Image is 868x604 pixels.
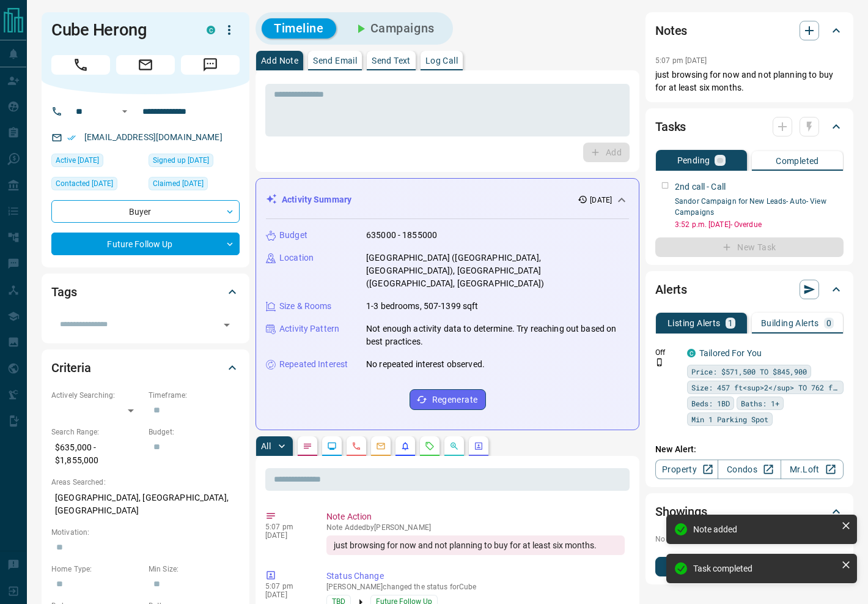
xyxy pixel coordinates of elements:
[265,582,308,591] p: 5:07 pm
[655,275,844,304] div: Alerts
[56,154,99,166] span: Active [DATE]
[693,524,836,534] div: Note added
[366,358,485,371] p: No repeated interest observed.
[326,570,625,583] p: Status Change
[149,390,240,401] p: Timeframe:
[425,56,458,65] p: Log Call
[265,523,308,531] p: 5:07 pm
[207,26,215,34] div: condos.ca
[351,441,361,451] svg: Calls
[741,397,779,409] span: Baths: 1+
[655,460,718,479] a: Property
[279,358,348,371] p: Repeated Interest
[279,300,332,313] p: Size & Rooms
[51,427,142,438] p: Search Range:
[313,56,357,65] p: Send Email
[693,564,836,573] div: Task completed
[590,195,612,206] p: [DATE]
[655,557,844,576] button: New Showing
[327,441,337,451] svg: Lead Browsing Activity
[326,583,625,591] p: [PERSON_NAME] changed the status for Cube
[51,488,240,521] p: [GEOGRAPHIC_DATA], [GEOGRAPHIC_DATA], [GEOGRAPHIC_DATA]
[51,390,142,401] p: Actively Searching:
[51,55,110,75] span: Call
[655,347,680,358] p: Off
[265,591,308,599] p: [DATE]
[691,397,730,409] span: Beds: 1BD
[326,523,625,532] p: Note Added by [PERSON_NAME]
[51,477,240,488] p: Areas Searched:
[691,413,768,425] span: Min 1 Parking Spot
[326,510,625,523] p: Note Action
[84,132,223,142] a: [EMAIL_ADDRESS][DOMAIN_NAME]
[51,358,91,378] h2: Criteria
[718,460,781,479] a: Condos
[655,117,686,136] h2: Tasks
[282,193,351,206] p: Activity Summary
[776,157,819,165] p: Completed
[410,389,486,410] button: Regenerate
[826,319,831,327] p: 0
[761,319,819,327] p: Building Alerts
[279,229,307,242] p: Budget
[655,16,844,45] div: Notes
[675,197,826,217] a: Sandor Campaign for New Leads- Auto- View Campaigns
[655,534,844,545] p: No showings booked
[56,177,113,190] span: Contacted [DATE]
[655,497,844,526] div: Showings
[691,381,839,393] span: Size: 457 ft<sup>2</sup> TO 762 ft<sup>2</sup>
[655,21,687,40] h2: Notes
[341,18,447,39] button: Campaigns
[400,441,410,451] svg: Listing Alerts
[51,527,240,538] p: Motivation:
[149,154,240,171] div: Wed Aug 06 2025
[655,56,707,65] p: 5:07 pm [DATE]
[655,69,844,94] p: just browsing for now and not planning to buy for at least six months.
[149,427,240,438] p: Budget:
[366,323,629,348] p: Not enough activity data to determine. Try reaching out based on best practices.
[303,441,312,451] svg: Notes
[675,219,844,230] p: 3:52 p.m. [DATE] - Overdue
[153,154,209,166] span: Signed up [DATE]
[51,20,188,40] h1: Cube Herong
[149,177,240,194] div: Wed Aug 06 2025
[51,233,240,255] div: Future Follow Up
[149,564,240,575] p: Min Size:
[67,133,76,142] svg: Email Verified
[116,55,175,75] span: Email
[728,319,733,327] p: 1
[687,349,696,357] div: condos.ca
[51,177,142,194] div: Wed Aug 06 2025
[366,252,629,290] p: [GEOGRAPHIC_DATA] ([GEOGRAPHIC_DATA], [GEOGRAPHIC_DATA]), [GEOGRAPHIC_DATA] ([GEOGRAPHIC_DATA], [...
[266,188,629,211] div: Activity Summary[DATE]
[153,177,204,190] span: Claimed [DATE]
[655,358,664,367] svg: Push Notification Only
[366,229,437,242] p: 635000 - 1855000
[181,55,240,75] span: Message
[449,441,459,451] svg: Opportunities
[372,56,411,65] p: Send Text
[781,460,844,479] a: Mr.Loft
[668,319,721,327] p: Listing Alerts
[51,564,142,575] p: Home Type:
[376,441,386,451] svg: Emails
[691,365,807,378] span: Price: $571,500 TO $845,900
[279,252,314,264] p: Location
[51,154,142,171] div: Wed Aug 06 2025
[51,200,240,223] div: Buyer
[699,348,762,358] a: Tailored For You
[51,353,240,382] div: Criteria
[655,280,687,299] h2: Alerts
[262,18,336,39] button: Timeline
[675,181,726,193] p: 2nd call - Call
[326,535,625,555] div: just browsing for now and not planning to buy for at least six months.
[366,300,479,313] p: 1-3 bedrooms, 507-1399 sqft
[265,531,308,540] p: [DATE]
[677,156,710,165] p: Pending
[51,282,76,302] h2: Tags
[117,104,132,119] button: Open
[261,56,298,65] p: Add Note
[655,502,707,521] h2: Showings
[51,277,240,307] div: Tags
[279,323,339,335] p: Activity Pattern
